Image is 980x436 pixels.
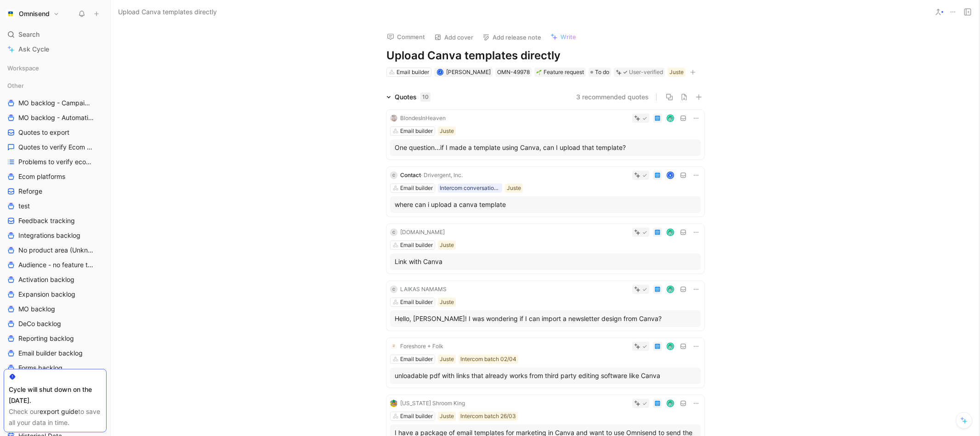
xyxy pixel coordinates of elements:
[460,412,516,421] div: Intercom batch 26/03
[534,68,586,77] div: 🌱Feature request
[18,363,62,373] span: Forms backlog
[667,115,673,121] img: avatar
[4,126,107,139] a: Quotes to export
[7,81,24,90] span: Other
[6,9,15,18] img: Omnisend
[395,142,696,153] div: One question...if I made a template using Canva, can I upload that template?
[421,172,463,178] span: · Drivergent, Inc.
[400,285,447,294] div: LAIKAS NAMAMS
[667,172,673,178] div: K
[7,63,39,73] span: Workspace
[18,216,75,225] span: Feedback tracking
[400,355,433,364] div: Email builder
[629,68,663,77] div: User-verified
[18,128,69,137] span: Quotes to export
[460,355,516,364] div: Intercom batch 02/04
[4,302,107,316] a: MO backlog
[4,79,107,92] div: Other
[395,92,431,103] div: Quotes
[390,343,397,350] img: logo
[440,355,454,364] div: Juste
[18,246,95,255] span: No product area (Unknowns)
[589,68,611,77] div: To do
[4,361,107,375] a: Forms backlog
[400,184,433,193] div: Email builder
[4,332,107,345] a: Reporting backlog
[440,298,454,307] div: Juste
[400,399,465,408] div: [US_STATE] Shroom King
[440,184,500,193] div: Intercom conversation list between 25_05_02-05_07 paying brands 250508 - Conversation data [PHONE...
[18,275,74,284] span: Activation backlog
[400,228,445,237] div: [DOMAIN_NAME]
[430,31,477,44] button: Add cover
[4,155,107,169] a: Problems to verify ecom platforms
[446,69,491,75] span: [PERSON_NAME]
[18,334,74,343] span: Reporting backlog
[595,68,609,77] span: To do
[18,201,30,211] span: test
[438,70,443,75] div: J
[4,199,107,213] a: test
[40,407,78,415] a: export guide
[18,187,42,196] span: Reforge
[18,98,94,108] span: MO backlog - Campaigns
[420,92,431,102] div: 10
[18,44,49,55] span: Ask Cycle
[390,286,397,293] div: C
[4,229,107,242] a: Integrations backlog
[18,172,65,181] span: Ecom platforms
[395,199,696,210] div: where can i upload a canva template
[18,349,83,358] span: Email builder backlog
[4,61,107,75] div: Workspace
[383,92,434,103] div: Quotes10
[18,290,75,299] span: Expansion backlog
[4,42,107,56] a: Ask Cycle
[4,214,107,228] a: Feedback tracking
[546,30,580,43] button: Write
[4,346,107,360] a: Email builder backlog
[18,143,96,152] span: Quotes to verify Ecom platforms
[19,10,50,18] h1: Omnisend
[4,79,107,390] div: OtherMO backlog - CampaignsMO backlog - AutomationQuotes to exportQuotes to verify Ecom platforms...
[478,31,545,44] button: Add release note
[9,384,102,406] div: Cycle will shut down on the [DATE].
[497,68,530,77] div: OMN-49978
[4,111,107,125] a: MO backlog - Automation
[390,229,397,236] div: C
[400,126,433,136] div: Email builder
[400,241,433,250] div: Email builder
[18,260,94,270] span: Audience - no feature tag
[4,7,62,20] button: OmnisendOmnisend
[4,273,107,287] a: Activation backlog
[536,69,542,75] img: 🌱
[386,48,704,63] h1: Upload Canva templates directly
[18,304,55,314] span: MO backlog
[395,313,696,324] div: Hello, [PERSON_NAME]! I was wondering if I can import a newsletter design from Canva?
[395,256,696,267] div: Link with Canva
[400,172,421,178] span: Contact
[667,287,673,293] img: avatar
[4,28,107,41] div: Search
[400,298,433,307] div: Email builder
[400,412,433,421] div: Email builder
[4,96,107,110] a: MO backlog - Campaigns
[118,6,217,17] span: Upload Canva templates directly
[397,68,429,77] div: Email builder
[4,258,107,272] a: Audience - no feature tag
[536,68,584,77] div: Feature request
[9,406,102,428] div: Check our to save all your data in time.
[4,140,107,154] a: Quotes to verify Ecom platforms
[18,319,61,328] span: DeCo backlog
[440,126,454,136] div: Juste
[18,157,96,166] span: Problems to verify ecom platforms
[667,229,673,235] img: avatar
[4,243,107,257] a: No product area (Unknowns)
[4,170,107,184] a: Ecom platforms
[395,370,696,381] div: unloadable pdf with links that already works from third party editing software like Canva
[4,317,107,331] a: DeCo backlog
[440,412,454,421] div: Juste
[400,114,446,123] div: BlondesInHeaven
[18,231,80,240] span: Integrations backlog
[4,287,107,301] a: Expansion backlog
[667,344,673,350] img: avatar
